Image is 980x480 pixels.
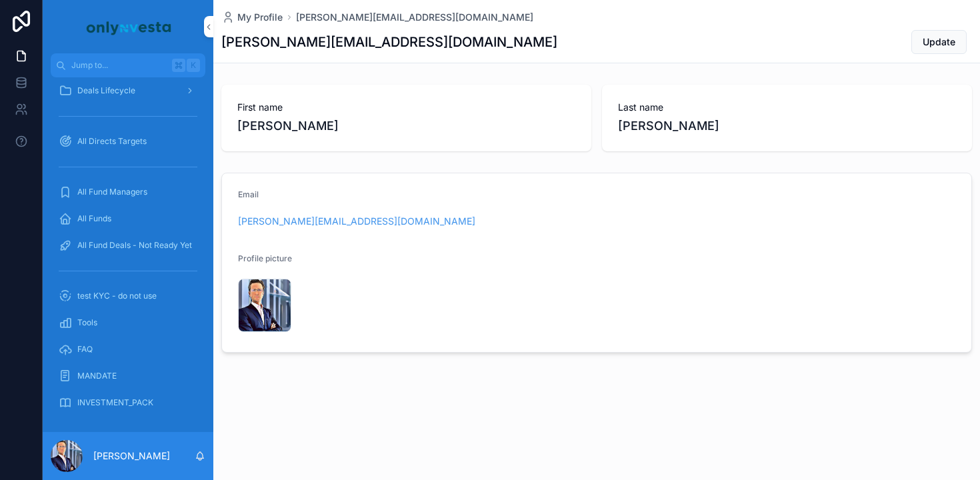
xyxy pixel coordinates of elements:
[93,449,170,463] p: [PERSON_NAME]
[77,240,192,251] span: All Fund Deals - Not Ready Yet
[84,16,172,37] img: App logo
[51,311,205,335] a: Tools
[77,213,111,224] span: All Funds
[238,253,292,263] span: Profile picture
[51,391,205,415] a: INVESTMENT_PACK
[51,284,205,308] a: test KYC - do not use
[923,35,955,49] span: Update
[77,187,147,197] span: All Fund Managers
[77,371,117,381] span: MANDATE
[51,337,205,361] a: FAQ
[238,215,475,228] a: [PERSON_NAME][EMAIL_ADDRESS][DOMAIN_NAME]
[51,129,205,153] a: All Directs Targets
[77,317,97,328] span: Tools
[77,136,147,147] span: All Directs Targets
[221,33,557,51] h1: [PERSON_NAME][EMAIL_ADDRESS][DOMAIN_NAME]
[221,11,283,24] a: My Profile
[51,364,205,388] a: MANDATE
[51,233,205,257] a: All Fund Deals - Not Ready Yet
[51,180,205,204] a: All Fund Managers
[237,11,283,24] span: My Profile
[77,85,135,96] span: Deals Lifecycle
[618,101,956,114] span: Last name
[77,291,157,301] span: test KYC - do not use
[77,344,93,355] span: FAQ
[911,30,967,54] button: Update
[71,60,167,71] span: Jump to...
[51,79,205,103] a: Deals Lifecycle
[188,60,199,71] span: K
[237,101,575,114] span: First name
[237,117,575,135] span: [PERSON_NAME]
[238,189,259,199] span: Email
[618,117,956,135] span: [PERSON_NAME]
[77,397,153,408] span: INVESTMENT_PACK
[43,77,213,432] div: scrollable content
[51,53,205,77] button: Jump to...K
[296,11,533,24] a: [PERSON_NAME][EMAIL_ADDRESS][DOMAIN_NAME]
[51,207,205,231] a: All Funds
